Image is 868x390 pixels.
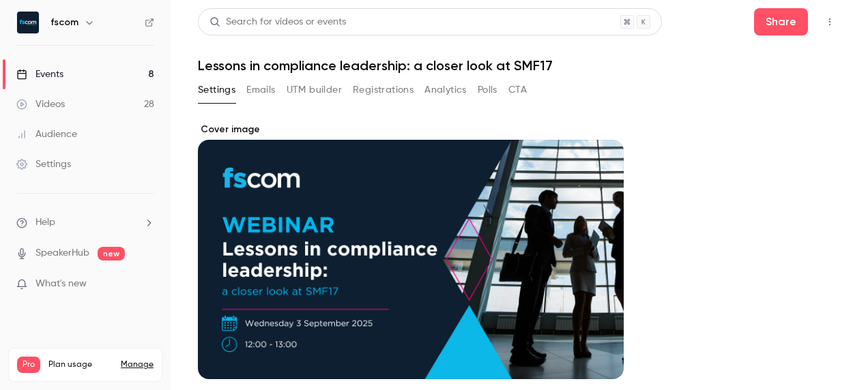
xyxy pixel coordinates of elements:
[353,79,414,101] button: Registrations
[287,79,342,101] button: UTM builder
[17,357,40,373] span: Pro
[138,278,154,290] iframe: Noticeable Trigger
[754,8,808,35] button: Share
[246,79,275,101] button: Emails
[198,79,235,101] button: Settings
[424,79,467,101] button: Analytics
[17,12,39,33] img: fscom
[16,215,154,230] li: help-dropdown-opener
[198,123,624,379] section: Cover image
[16,67,63,81] div: Events
[16,157,71,171] div: Settings
[16,127,77,141] div: Audience
[209,15,346,29] div: Search for videos or events
[50,16,78,29] h6: fscom
[16,97,65,111] div: Videos
[198,57,841,74] h1: Lessons in compliance leadership: a closer look at SMF17
[508,79,527,101] button: CTA
[198,123,624,136] label: Cover image
[35,277,87,291] span: What's new
[35,215,55,230] span: Help
[478,79,497,101] button: Polls
[35,246,89,260] a: SpeakerHub
[121,359,154,370] a: Manage
[48,359,113,370] span: Plan usage
[98,247,125,260] span: new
